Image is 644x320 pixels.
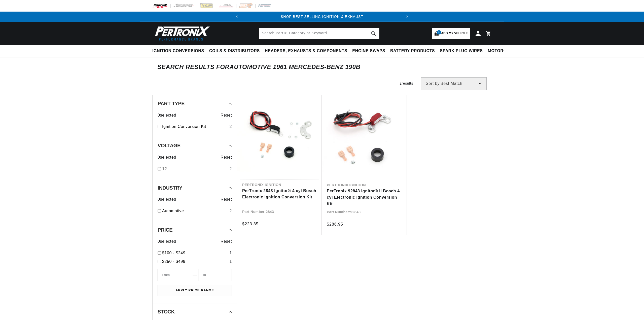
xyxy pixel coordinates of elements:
summary: Battery Products [388,45,437,57]
a: SHOP BEST SELLING IGNITION & EXHAUST [281,15,363,19]
input: To [198,269,232,281]
span: Reset [221,154,232,161]
div: 1 [229,258,232,265]
span: 0 selected [158,238,176,245]
span: 0 selected [158,112,176,119]
a: Automotive [162,208,227,214]
div: 2 [229,166,232,172]
button: search button [368,28,379,39]
span: Reset [221,112,232,119]
span: Voltage [158,143,181,148]
div: 1 [229,250,232,256]
span: Ignition Conversions [152,48,204,54]
span: 0 selected [158,196,176,203]
select: Sort by [421,77,487,90]
span: Headers, Exhausts & Components [265,48,347,54]
span: 1 [437,30,441,34]
div: Announcement [242,14,402,19]
span: Motorcycle [488,48,518,54]
summary: Headers, Exhausts & Components [262,45,350,57]
span: Industry [158,185,182,190]
summary: Spark Plug Wires [437,45,485,57]
div: 1 of 2 [242,14,402,19]
button: Translation missing: en.sections.announcements.next_announcement [402,12,412,22]
a: 12 [162,166,227,172]
span: 0 selected [158,154,176,161]
span: 2 results [400,81,413,85]
div: SEARCH RESULTS FOR Automotive 1961 Mercedes-Benz 190B [157,64,487,69]
div: 2 [229,208,232,214]
span: Sort by [426,82,440,86]
a: 1Add my vehicle [432,28,470,39]
span: — [193,272,197,278]
a: PerTronix 92843 Ignitor® II Bosch 4 cyl Electronic Ignition Conversion Kit [327,188,402,207]
span: Add my vehicle [441,31,468,36]
span: $250 - $499 [162,259,185,264]
summary: Motorcycle [485,45,520,57]
a: Ignition Conversion Kit [162,123,227,130]
span: Spark Plug Wires [440,48,483,54]
img: Pertronix [152,25,210,42]
div: 2 [229,123,232,130]
span: Part Type [158,101,185,106]
input: Search Part #, Category or Keyword [259,28,379,39]
span: Price [158,227,172,232]
button: Translation missing: en.sections.announcements.previous_announcement [232,12,242,22]
button: Apply Price Range [158,285,232,296]
a: PerTronix 2843 Ignitor® 4 cyl Bosch Electronic Ignition Conversion Kit [242,188,317,200]
span: Stock [158,309,175,314]
span: Battery Products [390,48,435,54]
span: Engine Swaps [352,48,385,54]
span: Coils & Distributors [209,48,260,54]
input: From [158,269,191,281]
summary: Ignition Conversions [152,45,207,57]
summary: Engine Swaps [350,45,388,57]
slideshow-component: Translation missing: en.sections.announcements.announcement_bar [140,12,504,22]
span: Reset [221,238,232,245]
span: $100 - $249 [162,251,185,255]
span: Reset [221,196,232,203]
summary: Coils & Distributors [207,45,262,57]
